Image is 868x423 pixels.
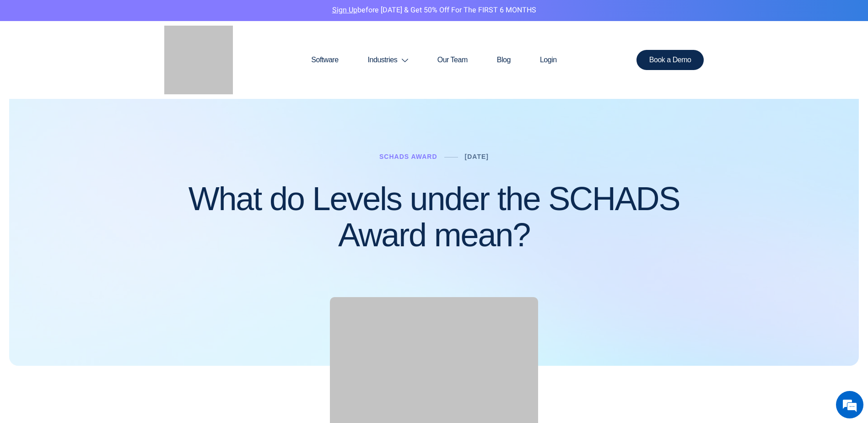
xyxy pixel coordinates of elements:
[353,38,423,82] a: Industries
[332,5,357,16] a: Sign Up
[7,5,861,16] p: before [DATE] & Get 50% Off for the FIRST 6 MONTHS
[164,181,704,253] h1: What do Levels under the SCHADS Award mean?
[423,38,482,82] a: Our Team
[379,153,437,160] a: Schads Award
[636,50,704,70] a: Book a Demo
[482,38,525,82] a: Blog
[297,38,353,82] a: Software
[649,56,691,64] span: Book a Demo
[525,38,571,82] a: Login
[465,153,489,160] a: [DATE]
